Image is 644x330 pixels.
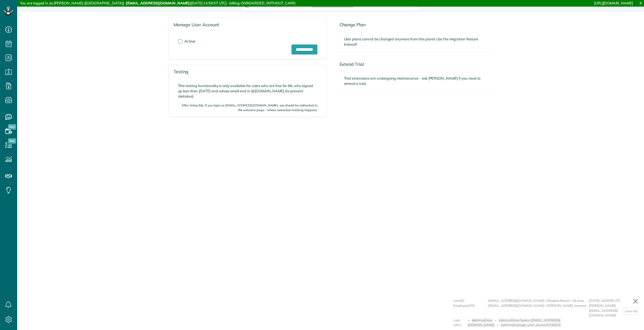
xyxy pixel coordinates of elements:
[594,1,633,5] a: [URL][DOMAIN_NAME]
[335,57,492,71] h3: Extend Trial
[335,32,492,51] div: User plans cannot be changed anymore from this panel. Use the migration feature instead!
[468,318,639,328] div: > > >
[589,303,639,318] div: [PERSON_NAME][EMAIL_ADDRESS][DOMAIN_NAME]
[622,308,640,315] a: User list
[178,83,317,99] p: This testing functionality is only available for users who are free for life, who signed up less ...
[169,18,326,32] h3: Manage User Account
[472,318,493,322] span: /admins/show
[630,295,642,308] a: ✕
[8,138,16,144] span: New
[453,303,487,318] div: Employee#78
[126,1,190,5] strong: [EMAIL_ADDRESS][DOMAIN_NAME]
[178,103,317,112] small: After doing this, if you login as [EMAIL_ADDRESS][DOMAIN_NAME], you should be redirected to the w...
[169,65,326,79] h3: Testing
[453,318,468,328] div: Last URLs
[335,18,492,32] h3: Change Plan
[184,39,195,44] span: Active
[589,298,639,303] div: [DATE] 14:59:58 UTC
[468,318,560,327] span: /admins/show?query=[EMAIL_ADDRESS][DOMAIN_NAME]
[335,71,492,91] div: Trial extensions are undergoing maintenance - ask [PERSON_NAME] if you need to extend a trial.
[8,124,16,130] span: New
[487,303,589,318] div: : [EMAIL_ADDRESS][DOMAIN_NAME] / [PERSON_NAME] (owner)
[453,298,487,303] div: User#2
[487,298,589,303] div: : [EMAIL_ADDRESS][DOMAIN_NAME] / Shadow Ranch / 24 emp.
[501,323,561,327] span: /admins/manage_user_account/136515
